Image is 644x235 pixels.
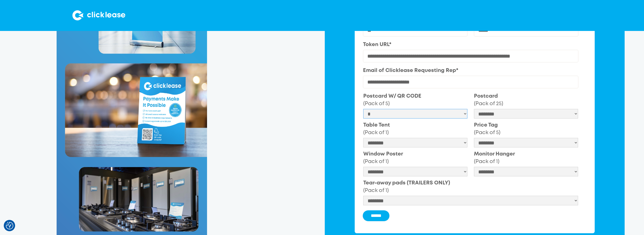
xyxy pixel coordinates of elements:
[363,93,467,108] label: Postcard W/ QR CODE
[363,101,390,106] span: (Pack of 5)
[474,122,578,137] label: Price Tag
[363,188,389,193] span: (Pack of 1)
[363,179,578,194] label: Tear-away pads (TRAILERS ONLY)
[363,150,467,166] label: Window Poster
[474,150,578,166] label: Monitor Hanger
[363,122,467,137] label: Table Tent
[6,222,13,229] button: Consent Preferences
[6,222,13,229] img: Revisit consent button
[474,159,499,164] span: (Pack of 1)
[474,130,500,135] span: (Pack of 5)
[474,93,578,108] label: Postcard
[72,10,125,20] img: Clicklease logo
[474,101,503,106] span: (Pack of 25)
[363,41,578,49] label: Token URL*
[363,67,578,74] label: Email of Clicklease Requesting Rep*
[363,130,389,135] span: (Pack of 1)
[363,159,389,164] span: (Pack of 1)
